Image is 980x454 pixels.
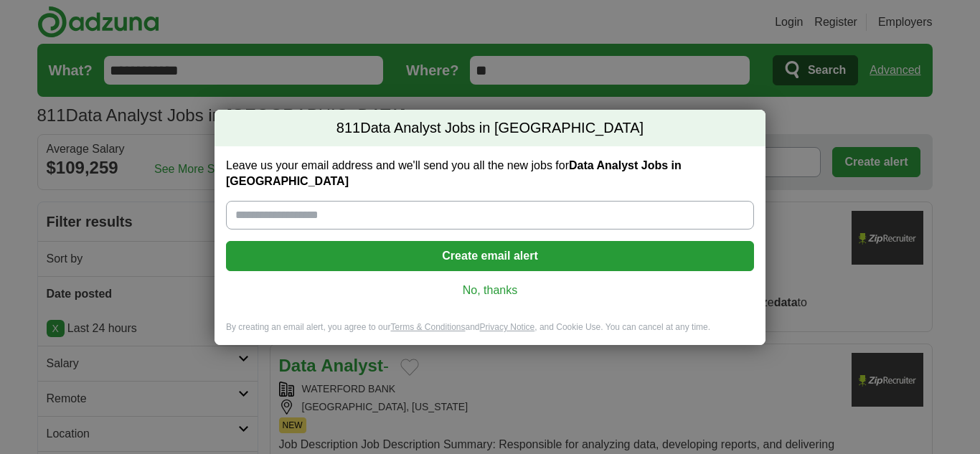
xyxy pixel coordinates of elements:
a: Privacy Notice [480,322,535,332]
label: Leave us your email address and we'll send you all the new jobs for [226,158,754,189]
div: By creating an email alert, you agree to our and , and Cookie Use. You can cancel at any time. [215,321,765,345]
button: Create email alert [226,241,754,271]
a: No, thanks [237,283,743,298]
a: Terms & Conditions [390,322,465,332]
span: 811 [336,118,360,138]
h2: Data Analyst Jobs in [GEOGRAPHIC_DATA] [215,110,765,147]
